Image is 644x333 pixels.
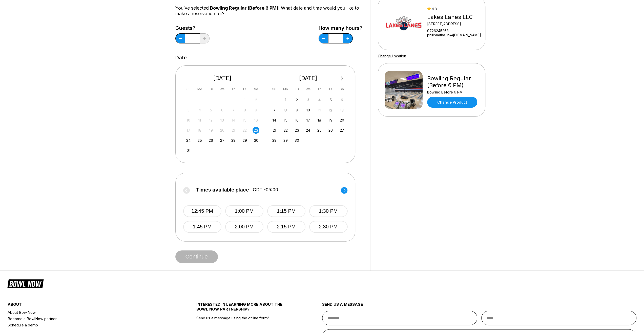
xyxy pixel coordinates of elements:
div: Choose Sunday, September 28th, 2025 [271,137,278,144]
div: Choose Sunday, September 14th, 2025 [271,117,278,124]
span: CDT -05:00 [253,187,278,193]
div: Sa [339,86,345,92]
span: Bowling Regular (Before 6 PM) [210,5,278,11]
div: Choose Monday, September 8th, 2025 [282,107,289,113]
div: Choose Saturday, August 23rd, 2025 [253,127,259,134]
button: 2:30 PM [309,221,347,233]
span: Times available place [196,187,249,193]
a: Schedule a demo [8,322,165,328]
button: 1:30 PM [309,205,347,217]
div: Not available Wednesday, August 20th, 2025 [219,127,226,134]
div: Sa [253,86,259,92]
div: Not available Tuesday, August 19th, 2025 [207,127,214,134]
div: Choose Wednesday, August 27th, 2025 [219,137,226,144]
a: Change Location [378,54,406,58]
div: Choose Saturday, September 27th, 2025 [339,127,345,134]
div: Not available Saturday, August 9th, 2025 [253,107,259,113]
div: Not available Sunday, August 3rd, 2025 [185,107,192,113]
div: Choose Tuesday, August 26th, 2025 [207,137,214,144]
div: Bowling Regular (Before 6 PM) [427,75,479,89]
div: Choose Friday, September 19th, 2025 [327,117,334,124]
div: Th [230,86,237,92]
button: 2:15 PM [267,221,305,233]
div: Not available Monday, August 4th, 2025 [196,107,203,113]
div: Choose Wednesday, September 10th, 2025 [305,107,311,113]
div: Choose Monday, September 1st, 2025 [282,97,289,103]
div: Lakes Lanes LLC [427,14,481,20]
div: Not available Thursday, August 21st, 2025 [230,127,237,134]
div: Su [185,86,192,92]
div: 9726245263 [427,29,481,33]
div: Not available Saturday, August 16th, 2025 [253,117,259,124]
div: send us a message [322,302,637,311]
div: We [219,86,226,92]
div: Not available Sunday, August 17th, 2025 [185,127,192,134]
div: Tu [294,86,300,92]
div: Not available Tuesday, August 12th, 2025 [207,117,214,124]
div: 4.8 [427,7,481,11]
div: Mo [282,86,289,92]
div: Choose Saturday, August 30th, 2025 [253,137,259,144]
div: about [8,302,165,309]
div: Not available Wednesday, August 13th, 2025 [219,117,226,124]
a: Change Product [427,97,477,108]
div: Bowling Before 6 PM [427,90,479,94]
label: Date [175,55,187,60]
a: About BowlNow [8,309,165,316]
div: Choose Tuesday, September 9th, 2025 [294,107,300,113]
div: Choose Friday, September 26th, 2025 [327,127,334,134]
div: Choose Monday, September 22nd, 2025 [282,127,289,134]
button: 1:15 PM [267,205,305,217]
div: Not available Friday, August 15th, 2025 [241,117,248,124]
img: Lakes Lanes LLC [385,4,423,42]
div: Choose Tuesday, September 16th, 2025 [294,117,300,124]
div: Choose Friday, September 5th, 2025 [327,97,334,103]
div: Choose Tuesday, September 2nd, 2025 [294,97,300,103]
div: You’ve selected ! What date and time would you like to make a reservation for? [175,5,362,16]
img: Bowling Regular (Before 6 PM) [385,71,423,109]
label: How many hours? [319,25,362,31]
div: Not available Saturday, August 2nd, 2025 [253,97,259,103]
div: Choose Saturday, September 6th, 2025 [339,97,345,103]
div: Choose Friday, August 29th, 2025 [241,137,248,144]
div: [DATE] [269,75,347,82]
div: month 2025-09 [270,96,346,144]
div: Not available Monday, August 18th, 2025 [196,127,203,134]
button: 2:00 PM [225,221,263,233]
div: Choose Thursday, September 4th, 2025 [316,97,323,103]
div: Not available Sunday, August 10th, 2025 [185,117,192,124]
div: Not available Monday, August 11th, 2025 [196,117,203,124]
div: Not available Wednesday, August 6th, 2025 [219,107,226,113]
div: INTERESTED IN LEARNING MORE ABOUT THE BOWL NOW PARTNERSHIP? [196,302,291,316]
div: Not available Friday, August 1st, 2025 [241,97,248,103]
div: Choose Saturday, September 20th, 2025 [339,117,345,124]
div: Choose Saturday, September 13th, 2025 [339,107,345,113]
button: 1:45 PM [183,221,221,233]
div: Th [316,86,323,92]
div: Choose Thursday, September 25th, 2025 [316,127,323,134]
div: Choose Sunday, August 31st, 2025 [185,147,192,154]
div: Choose Wednesday, September 24th, 2025 [305,127,311,134]
div: Choose Thursday, September 18th, 2025 [316,117,323,124]
div: Choose Monday, September 15th, 2025 [282,117,289,124]
div: Choose Sunday, September 21st, 2025 [271,127,278,134]
div: Choose Thursday, September 11th, 2025 [316,107,323,113]
div: month 2025-08 [184,96,260,154]
button: 1:00 PM [225,205,263,217]
div: Mo [196,86,203,92]
div: Choose Monday, August 25th, 2025 [196,137,203,144]
a: philipnatha...n@[DOMAIN_NAME] [427,33,481,37]
div: Not available Thursday, August 14th, 2025 [230,117,237,124]
div: Choose Sunday, August 24th, 2025 [185,137,192,144]
div: We [305,86,311,92]
div: Choose Tuesday, September 30th, 2025 [294,137,300,144]
div: Choose Wednesday, September 17th, 2025 [305,117,311,124]
button: 12:45 PM [183,205,221,217]
div: Fr [241,86,248,92]
div: Choose Tuesday, September 23rd, 2025 [294,127,300,134]
div: Not available Thursday, August 7th, 2025 [230,107,237,113]
div: Choose Monday, September 29th, 2025 [282,137,289,144]
div: Choose Wednesday, September 3rd, 2025 [305,97,311,103]
div: Not available Friday, August 8th, 2025 [241,107,248,113]
a: Become a BowlNow partner [8,316,165,322]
